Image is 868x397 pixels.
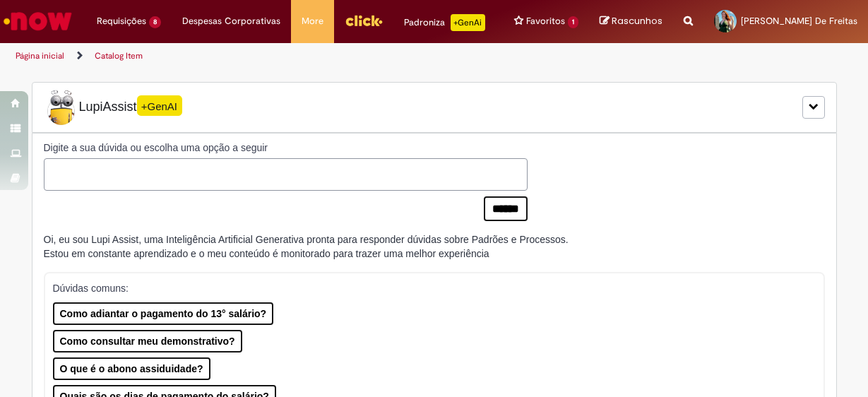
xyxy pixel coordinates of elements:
span: +GenAI [137,95,182,116]
img: ServiceNow [1,7,74,35]
div: Oi, eu sou Lupi Assist, uma Inteligência Artificial Generativa pronta para responder dúvidas sobr... [44,232,569,261]
span: Favoritos [526,14,565,28]
img: click_logo_yellow_360x200.png [345,10,383,31]
ul: Trilhas de página [11,43,568,69]
button: Como adiantar o pagamento do 13° salário? [53,302,274,325]
span: 8 [149,16,161,28]
div: LupiLupiAssist+GenAI [32,82,837,133]
span: More [302,14,323,28]
div: Padroniza [404,14,485,31]
a: Página inicial [16,50,64,61]
span: [PERSON_NAME] De Freitas [741,15,857,27]
span: Rascunhos [612,14,662,28]
a: Catalog Item [95,50,143,61]
span: LupiAssist [44,90,182,125]
a: Rascunhos [600,15,662,28]
span: 1 [568,16,578,28]
span: Despesas Corporativas [182,14,280,28]
p: Dúvidas comuns: [53,281,806,295]
p: +GenAi [451,14,485,31]
button: O que é o abono assiduidade? [53,357,210,380]
img: Lupi [44,90,79,125]
button: Como consultar meu demonstrativo? [53,330,242,352]
span: Requisições [97,14,146,28]
label: Digite a sua dúvida ou escolha uma opção a seguir [44,141,528,155]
